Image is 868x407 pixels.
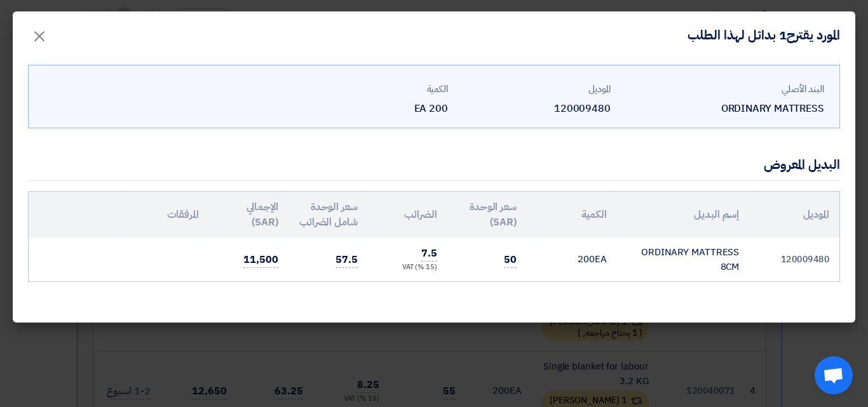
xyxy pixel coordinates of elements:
[527,237,617,281] td: EA
[527,192,617,237] th: الكمية
[815,356,853,394] a: Open chat
[617,192,749,237] th: إسم البديل
[22,20,57,46] button: Close
[621,82,824,97] div: البند الأصلي
[458,101,611,116] div: 120009480
[688,27,840,43] h4: المورد يقترح1 بدائل لهذا الطلب
[749,192,839,237] th: الموديل
[749,237,839,281] td: 120009480
[617,237,749,281] td: ORDINARY MATTRESS 8CM
[295,82,448,97] div: الكمية
[32,17,47,55] span: ×
[458,82,611,97] div: الموديل
[295,101,448,116] div: 200 EA
[336,252,358,268] span: 57.5
[504,252,517,268] span: 50
[764,155,840,174] div: البديل المعروض
[621,101,824,116] div: ORDINARY MATTRESS
[378,262,437,273] div: (15 %) VAT
[421,246,437,262] span: 7.5
[209,192,288,237] th: الإجمالي (SAR)
[243,252,278,268] span: 11,500
[578,252,595,266] span: 200
[447,192,527,237] th: سعر الوحدة (SAR)
[368,192,447,237] th: الضرائب
[288,192,368,237] th: سعر الوحدة شامل الضرائب
[119,192,209,237] th: المرفقات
